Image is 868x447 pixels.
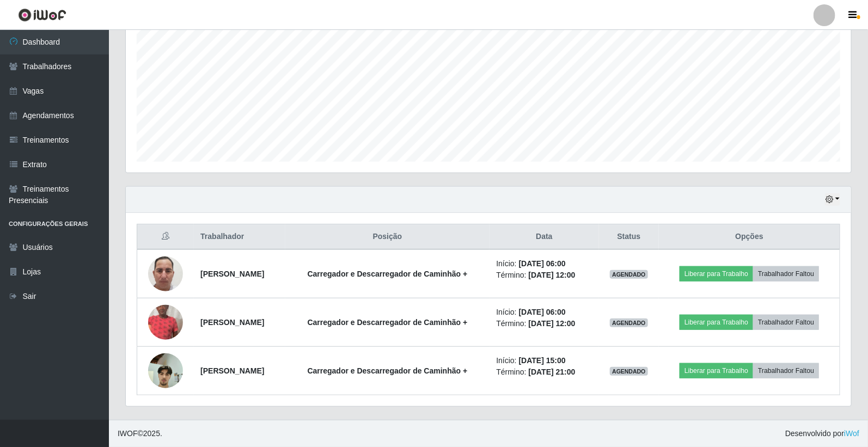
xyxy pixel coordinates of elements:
[490,224,598,250] th: Data
[610,367,648,376] span: AGENDADO
[659,224,840,250] th: Opções
[496,270,592,281] li: Término:
[680,315,753,330] button: Liberar para Trabalho
[496,258,592,270] li: Início:
[519,308,566,316] time: [DATE] 06:00
[844,429,859,438] a: iWof
[118,428,162,439] span: © 2025 .
[18,8,66,22] img: CoreUI Logo
[200,270,264,278] strong: [PERSON_NAME]
[285,224,490,250] th: Posição
[753,363,819,378] button: Trabalhador Faltou
[308,270,468,278] strong: Carregador e Descarregador de Caminhão +
[148,347,183,394] img: 1758840904411.jpeg
[519,259,566,268] time: [DATE] 06:00
[599,224,659,250] th: Status
[200,318,264,327] strong: [PERSON_NAME]
[308,318,468,327] strong: Carregador e Descarregador de Caminhão +
[496,355,592,366] li: Início:
[529,319,576,328] time: [DATE] 12:00
[200,366,264,375] strong: [PERSON_NAME]
[753,315,819,330] button: Trabalhador Faltou
[610,270,648,279] span: AGENDADO
[529,368,576,376] time: [DATE] 21:00
[529,271,576,279] time: [DATE] 12:00
[118,429,138,438] span: IWOF
[785,428,859,439] span: Desenvolvido por
[680,266,753,281] button: Liberar para Trabalho
[148,235,183,313] img: 1747863259410.jpeg
[680,363,753,378] button: Liberar para Trabalho
[496,307,592,318] li: Início:
[496,318,592,329] li: Término:
[753,266,819,281] button: Trabalhador Faltou
[496,366,592,378] li: Término:
[610,319,648,327] span: AGENDADO
[194,224,285,250] th: Trabalhador
[308,366,468,375] strong: Carregador e Descarregador de Caminhão +
[148,284,183,361] img: 1756313874011.jpeg
[519,356,566,365] time: [DATE] 15:00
